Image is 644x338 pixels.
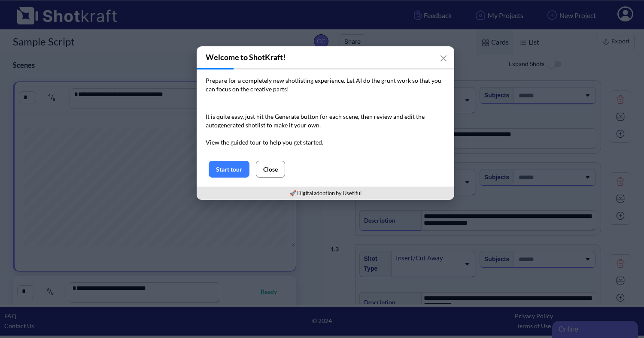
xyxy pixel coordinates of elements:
h3: Welcome to ShotKraft! [197,46,454,68]
button: Close [256,161,285,178]
div: Online [6,5,79,15]
p: It is quite easy, just hit the Generate button for each scene, then review and edit the autogener... [206,112,445,147]
button: Start tour [209,161,249,178]
a: 🚀 Digital adoption by Usetiful [289,190,361,196]
span: Prepare for a completely new shotlisting experience. [206,77,345,84]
